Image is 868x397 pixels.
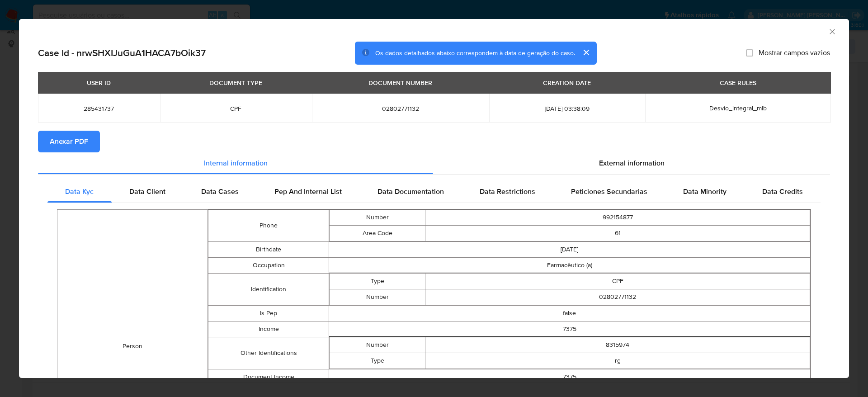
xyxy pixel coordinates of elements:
[575,42,597,63] button: cerrar
[323,104,478,113] span: 02802771132
[208,305,329,321] td: Is Pep
[208,257,329,273] td: Occupation
[329,305,810,321] td: false
[329,337,425,353] td: Number
[204,75,268,90] div: DOCUMENT TYPE
[38,131,100,152] button: Anexar PDF
[65,186,94,197] span: Data Kyc
[201,186,239,197] span: Data Cases
[208,337,329,369] td: Other Identifications
[538,75,596,90] div: CREATION DATE
[480,186,535,197] span: Data Restrictions
[599,158,665,168] span: External information
[329,257,810,273] td: Farmacêutico (a)
[171,104,301,113] span: CPF
[425,273,810,289] td: CPF
[377,186,444,197] span: Data Documentation
[49,104,149,113] span: 285431737
[208,321,329,337] td: Income
[759,48,830,57] span: Mostrar campos vazios
[329,353,425,369] td: Type
[208,241,329,257] td: Birthdate
[50,132,88,151] span: Anexar PDF
[425,225,810,241] td: 61
[329,209,425,225] td: Number
[714,75,762,90] div: CASE RULES
[129,186,165,197] span: Data Client
[329,273,425,289] td: Type
[425,337,810,353] td: 8315974
[329,321,810,337] td: 7375
[208,209,329,241] td: Phone
[208,369,329,385] td: Document Income
[425,209,810,225] td: 992154877
[746,49,753,57] input: Mostrar campos vazios
[425,289,810,305] td: 02802771132
[828,27,836,35] button: Fechar a janela
[19,19,849,378] div: closure-recommendation-modal
[81,75,116,90] div: USER ID
[375,48,575,57] span: Os dados detalhados abaixo correspondem à data de geração do caso.
[329,369,810,385] td: 7375
[363,75,438,90] div: DOCUMENT NUMBER
[274,186,342,197] span: Pep And Internal List
[208,273,329,305] td: Identification
[204,158,268,168] span: Internal information
[709,104,767,113] span: Desvio_integral_mlb
[38,47,206,59] h2: Case Id - nrwSHXIJuGuA1HACA7bOik37
[571,186,647,197] span: Peticiones Secundarias
[500,104,634,113] span: [DATE] 03:38:09
[329,289,425,305] td: Number
[329,225,425,241] td: Area Code
[38,152,830,174] div: Detailed info
[683,186,726,197] span: Data Minority
[47,181,821,203] div: Detailed internal info
[329,241,810,257] td: [DATE]
[425,353,810,369] td: rg
[762,186,803,197] span: Data Credits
